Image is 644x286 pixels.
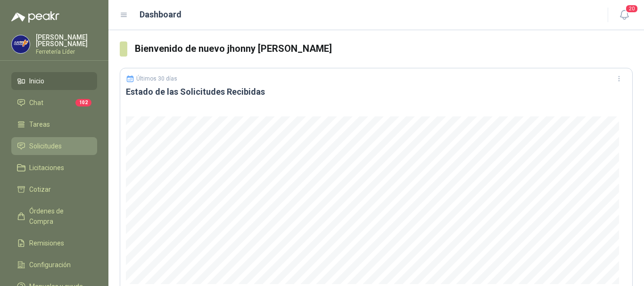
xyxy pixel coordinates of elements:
[140,8,182,21] h1: Dashboard
[11,256,97,274] a: Configuración
[136,75,177,82] p: Últimos 30 días
[29,76,44,86] span: Inicio
[29,163,64,173] span: Licitaciones
[625,4,638,13] span: 20
[11,11,59,23] img: Logo peakr
[11,137,97,155] a: Solicitudes
[11,94,97,112] a: Chat102
[29,260,71,270] span: Configuración
[11,234,97,252] a: Remisiones
[29,206,88,227] span: Órdenes de Compra
[11,159,97,177] a: Licitaciones
[29,184,51,195] span: Cotizar
[29,119,50,130] span: Tareas
[11,202,97,230] a: Órdenes de Compra
[11,180,97,198] a: Cotizar
[29,141,62,151] span: Solicitudes
[11,72,97,90] a: Inicio
[135,41,633,56] h3: Bienvenido de nuevo jhonny [PERSON_NAME]
[11,115,97,133] a: Tareas
[29,238,64,248] span: Remisiones
[75,99,91,106] span: 102
[36,34,97,47] p: [PERSON_NAME] [PERSON_NAME]
[616,7,633,24] button: 20
[12,35,30,53] img: Company Logo
[36,49,97,55] p: Ferretería Líder
[29,98,43,108] span: Chat
[126,86,627,98] h3: Estado de las Solicitudes Recibidas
